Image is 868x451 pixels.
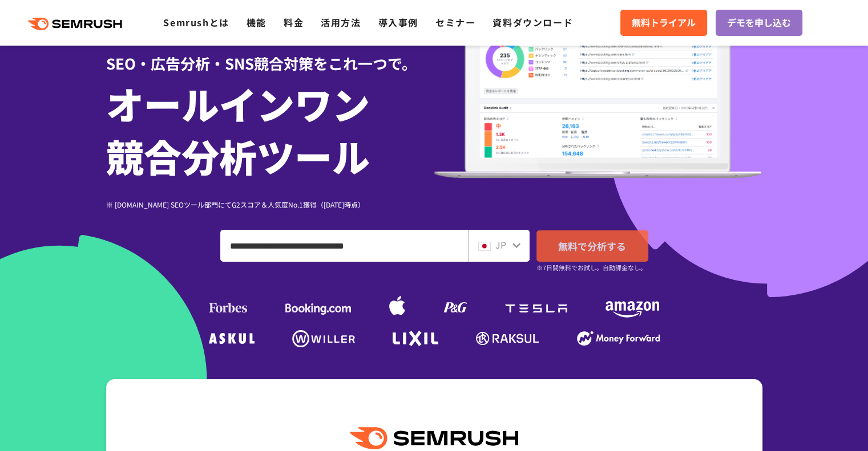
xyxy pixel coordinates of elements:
a: 機能 [247,15,267,29]
span: 無料で分析する [558,239,626,253]
a: セミナー [435,15,475,29]
img: Semrush [350,427,518,449]
a: 資料ダウンロード [492,15,573,29]
small: ※7日間無料でお試し。自動課金なし。 [536,262,647,273]
a: 導入事例 [378,15,418,29]
div: SEO・広告分析・SNS競合対策をこれ一つで。 [106,35,434,74]
a: 活用方法 [321,15,361,29]
a: 無料トライアル [620,10,707,36]
div: ※ [DOMAIN_NAME] SEOツール部門にてG2スコア＆人気度No.1獲得（[DATE]時点） [106,199,434,210]
a: Semrushとは [163,15,229,29]
span: JP [495,238,506,251]
a: 料金 [284,15,304,29]
a: デモを申し込む [716,10,802,36]
a: 無料で分析する [536,230,648,262]
input: ドメイン、キーワードまたはURLを入力してください [221,230,468,261]
span: デモを申し込む [727,15,791,30]
span: 無料トライアル [632,15,696,30]
h1: オールインワン 競合分析ツール [106,77,434,182]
